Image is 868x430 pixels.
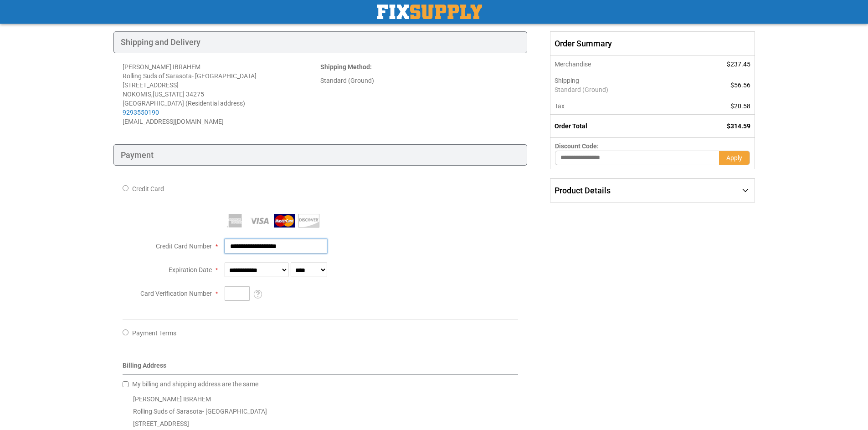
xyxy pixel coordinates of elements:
[320,63,372,71] strong: :
[225,214,246,228] img: American Express
[550,98,685,115] th: Tax
[113,31,528,53] div: Shipping and Delivery
[123,109,159,116] a: 9293550190
[555,85,680,94] span: Standard (Ground)
[727,122,750,130] span: $314.59
[140,290,212,297] span: Card Verification Number
[719,151,750,165] button: Apply
[320,76,518,85] div: Standard (Ground)
[113,144,528,166] div: Payment
[123,361,519,375] div: Billing Address
[156,243,212,250] span: Credit Card Number
[153,91,185,98] span: [US_STATE]
[132,380,258,388] span: My billing and shipping address are the same
[555,77,579,84] span: Shipping
[555,186,611,195] span: Product Details
[727,61,750,68] span: $237.45
[249,214,270,228] img: Visa
[730,81,750,89] span: $56.56
[132,329,176,337] span: Payment Terms
[550,56,685,72] th: Merchandise
[377,5,482,19] img: Fix Industrial Supply
[555,142,599,150] span: Discount Code:
[550,31,755,56] span: Order Summary
[123,118,224,125] span: [EMAIL_ADDRESS][DOMAIN_NAME]
[274,214,295,228] img: MasterCard
[726,154,742,162] span: Apply
[730,102,750,110] span: $20.58
[298,214,319,228] img: Discover
[123,62,320,126] address: [PERSON_NAME] IBRAHEM Rolling Suds of Sarasota- [GEOGRAPHIC_DATA] [STREET_ADDRESS] NOKOMIS , 3427...
[132,185,164,192] span: Credit Card
[377,5,482,19] a: store logo
[320,63,370,71] span: Shipping Method
[555,122,587,130] strong: Order Total
[169,266,212,273] span: Expiration Date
